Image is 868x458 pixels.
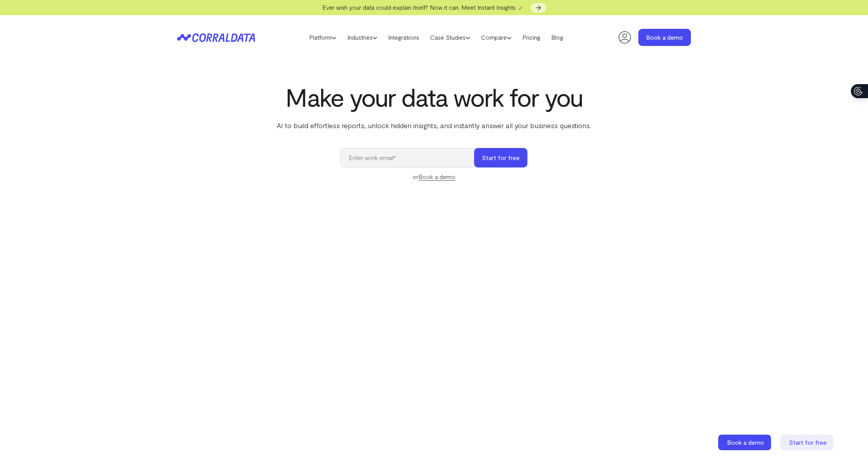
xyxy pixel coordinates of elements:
div: or [341,172,527,181]
a: Book a demo [638,29,691,46]
a: Pricing [517,32,546,43]
span: Ever wish your data could explain itself? Now it can. Meet Instant Insights 🪄 [322,4,525,11]
a: Platform [304,32,342,43]
button: Start for free [474,148,527,167]
span: Book a demo [727,439,764,446]
a: Start for free [780,435,835,450]
a: Book a demo [418,173,455,181]
a: Compare [476,32,517,43]
span: Start for free [789,439,827,446]
a: Blog [546,32,569,43]
a: Integrations [383,32,425,43]
a: Industries [342,32,383,43]
h1: Make your data work for you [275,83,593,111]
input: Enter work email* [341,148,482,167]
p: AI to build effortless reports, unlock hidden insights, and instantly answer all your business qu... [275,120,593,130]
a: Book a demo [718,435,773,450]
a: Case Studies [425,32,476,43]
